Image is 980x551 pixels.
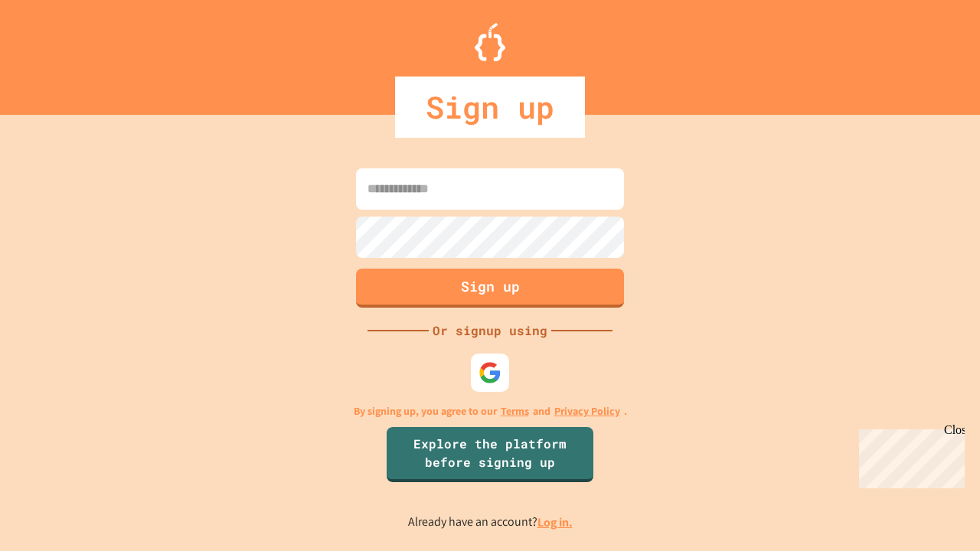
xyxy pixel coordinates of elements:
div: Or signup using [429,321,551,340]
a: Explore the platform before signing up [387,427,593,482]
a: Privacy Policy [554,403,620,419]
img: google-icon.svg [479,361,501,384]
p: Already have an account? [408,513,573,532]
a: Log in. [537,514,573,530]
a: Terms [501,403,529,419]
img: Logo.svg [475,23,505,61]
iframe: chat widget [853,423,965,488]
button: Sign up [356,269,624,308]
div: Sign up [395,77,585,138]
p: By signing up, you agree to our and . [354,403,627,419]
div: Chat with us now!Close [6,6,106,97]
